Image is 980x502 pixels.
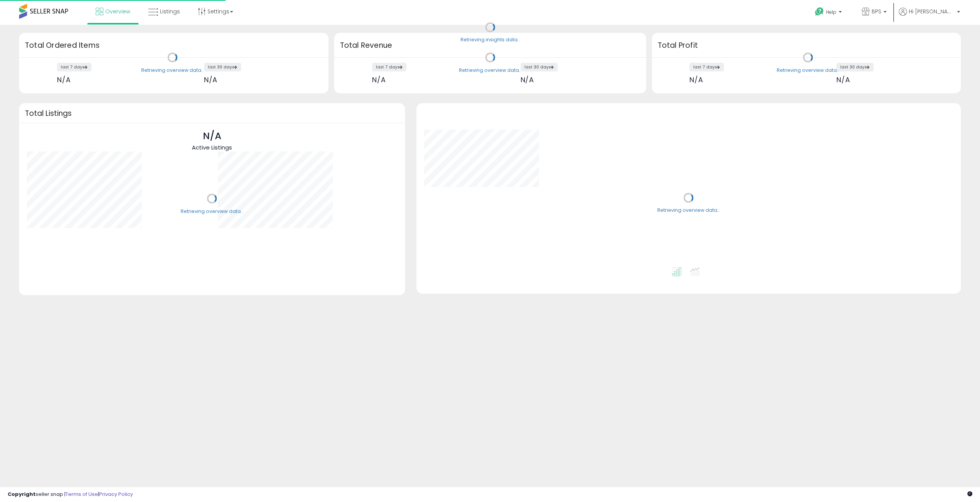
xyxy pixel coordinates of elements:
div: Retrieving overview data.. [141,67,204,74]
span: Help [826,9,836,15]
div: Retrieving overview data.. [181,208,243,215]
a: Help [809,1,849,25]
div: Retrieving overview data.. [657,207,720,214]
a: Hi [PERSON_NAME] [899,8,960,25]
span: Overview [105,8,130,15]
div: Retrieving overview data.. [777,67,839,74]
i: Get Help [815,7,824,16]
div: Retrieving overview data.. [459,67,521,74]
span: BPS [872,8,881,15]
span: Listings [160,8,180,15]
span: Hi [PERSON_NAME] [909,8,955,15]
